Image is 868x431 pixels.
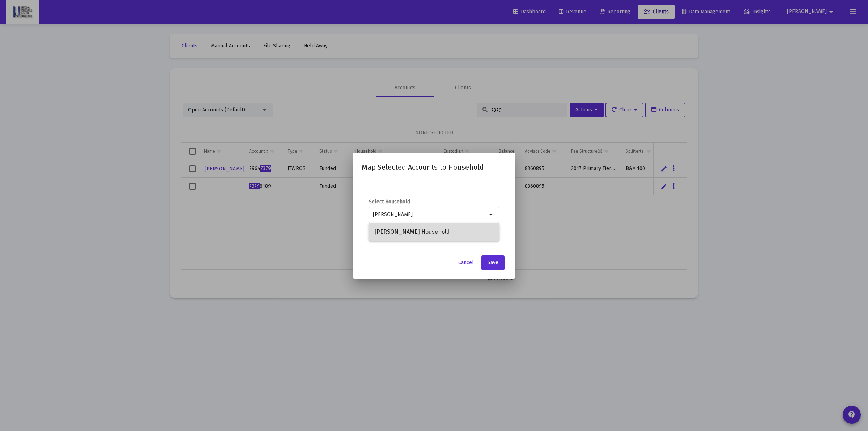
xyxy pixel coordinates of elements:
[373,212,487,217] input: Search or select a household
[452,255,480,270] button: Cancel
[481,255,505,270] button: Save
[375,223,493,241] span: [PERSON_NAME] Household
[458,259,474,266] span: Cancel
[369,198,499,206] label: Select Household
[488,259,498,266] span: Save
[362,161,506,173] h2: Map Selected Accounts to Household
[487,210,495,219] mat-icon: arrow_drop_down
